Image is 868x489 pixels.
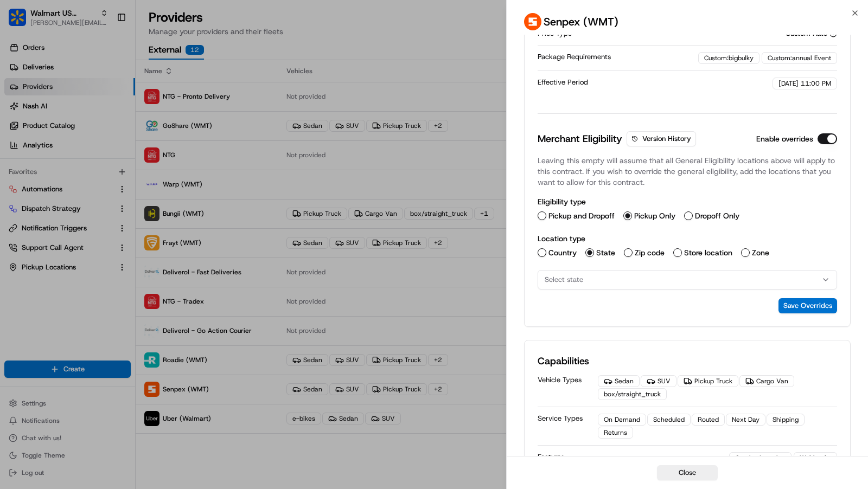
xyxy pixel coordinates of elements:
div: Vehicle Types [538,375,597,385]
img: Charles Folsom [11,186,28,204]
h2: Senpex (WMT) [544,14,618,29]
h4: Eligibility type [538,196,837,207]
div: Routed [692,414,725,426]
button: See all [168,138,197,151]
label: Pickup Only [634,212,675,220]
span: [PERSON_NAME] [34,197,88,205]
h4: Location type [538,233,837,244]
div: Features [538,452,729,462]
div: Webhooks [794,452,837,464]
h2: Capabilities [538,353,837,369]
p: Leaving this empty will assume that all General Eligibility locations above will apply to this co... [538,155,837,188]
label: Enable overrides [756,135,813,143]
label: Zone [752,249,769,256]
div: Returns [598,427,633,439]
div: Start new chat [49,103,178,114]
img: Nash [11,10,33,32]
div: On Demand [598,414,646,426]
span: unihopllc [34,168,63,176]
span: Knowledge Base [22,242,83,253]
p: Welcome 👋 [11,43,197,60]
button: Version History [627,131,696,146]
input: Clear [28,69,179,81]
button: Start new chat [184,106,197,119]
label: Country [548,249,577,256]
a: 📗Knowledge Base [7,237,87,257]
span: [DATE] [71,168,93,176]
div: Sedan [598,375,640,387]
div: Courier Location [729,452,792,464]
div: Shipping [767,414,805,426]
img: 1736555255976-a54dd68f-1ca7-489b-9aae-adbdc363a1c4 [11,103,30,123]
label: Zip code [635,249,665,256]
label: State [596,249,615,256]
a: Powered byPylon [76,268,131,276]
div: Scheduled [647,414,691,426]
button: Close [657,465,718,480]
div: SUV [641,375,676,387]
label: Dropoff Only [695,212,739,220]
div: Pickup Truck [678,375,738,387]
span: • [90,197,94,205]
button: Save Overrides [778,298,837,313]
div: [DATE] 11:00 PM [773,78,837,89]
div: box/straight_truck [598,388,667,400]
div: 📗 [11,243,20,252]
img: senpex-logo.png [524,13,541,30]
span: Select state [545,275,583,285]
a: 💻API Documentation [87,237,178,257]
label: Pickup and Dropoff [548,212,615,220]
div: Effective Period [538,78,773,87]
div: Past conversations [11,140,73,149]
img: 9188753566659_6852d8bf1fb38e338040_72.png [23,103,42,123]
span: API Documentation [103,242,174,253]
div: Custom:annual Event [762,52,837,64]
h3: Merchant Eligibility [538,131,622,146]
div: Next Day [726,414,765,426]
label: Store location [684,249,732,256]
div: Package Requirements [538,52,698,62]
img: unihopllc [11,157,28,175]
span: Pylon [108,268,131,276]
div: Service Types [538,414,597,423]
div: Custom:bigbulky [698,52,759,64]
span: [DATE] [96,197,118,205]
div: 💻 [92,243,100,252]
div: Cargo Van [739,375,794,387]
div: We're available if you need us! [49,114,149,123]
span: • [65,168,69,176]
